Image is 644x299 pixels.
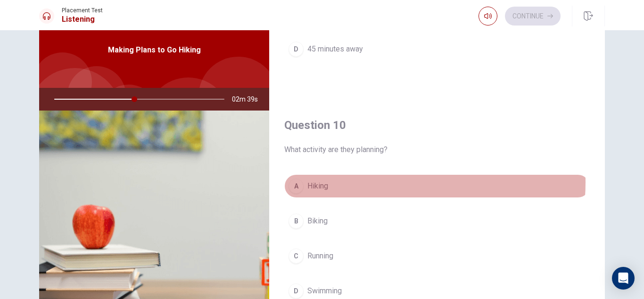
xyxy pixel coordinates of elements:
[307,180,328,192] span: Hiking
[307,215,328,227] span: Biking
[62,7,103,14] span: Placement Test
[284,209,590,233] button: BBiking
[289,179,304,194] div: A
[284,144,590,155] span: What activity are they planning?
[289,248,304,264] div: C
[307,285,342,297] span: Swimming
[612,267,635,290] div: Open Intercom Messenger
[284,37,590,61] button: D45 minutes away
[307,250,333,262] span: Running
[284,244,590,268] button: CRunning
[307,43,363,55] span: 45 minutes away
[232,88,265,111] span: 02m 39s
[289,42,304,57] div: D
[108,44,201,56] span: Making Plans to Go Hiking
[62,14,103,25] h1: Listening
[284,118,590,133] h4: Question 10
[289,283,304,299] div: D
[289,214,304,229] div: B
[284,174,590,198] button: AHiking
